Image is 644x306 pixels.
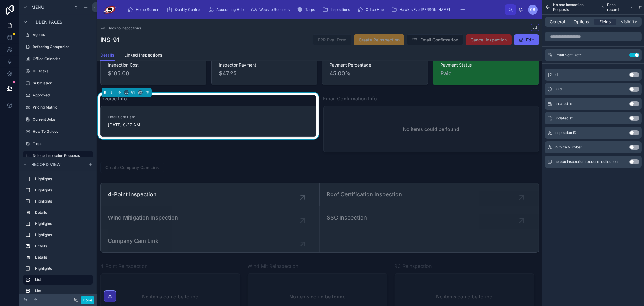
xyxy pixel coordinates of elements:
[530,7,536,12] span: CB
[555,116,573,121] span: updated at
[607,2,627,12] span: Base record
[35,266,91,271] label: Highlights
[355,4,388,15] a: Office Hub
[100,95,127,102] span: Invoice Info
[102,5,118,15] img: App logo
[165,4,205,15] a: Quality Control
[305,7,315,12] span: Tarps
[136,7,159,12] span: Home Screen
[108,115,153,119] span: Email Sent Date
[23,42,93,52] a: Referring Companies
[124,50,163,62] a: Linked Inspections
[33,57,92,61] label: Office Calendar
[23,103,93,112] a: Pricing Matrix
[31,19,62,25] span: Hidden pages
[33,129,92,134] label: How To Guides
[19,171,97,294] div: scrollable content
[574,19,589,25] span: Options
[331,7,350,12] span: Inspections
[33,141,92,146] label: Tarps
[33,93,92,98] label: Approved
[295,4,319,15] a: Tarps
[100,52,115,58] span: Details
[125,4,163,15] a: Home Screen
[35,255,91,260] label: Details
[35,210,91,215] label: Details
[108,122,153,128] span: [DATE] 9:27 AM
[35,177,91,181] label: Highlights
[216,7,244,12] span: Accounting Hub
[35,221,91,226] label: Highlights
[555,145,582,150] span: Invoice Number
[23,115,93,124] a: Current Jobs
[555,159,618,164] span: noloco inspection requests collection
[206,4,248,15] a: Accounting Hub
[636,5,642,10] span: List
[35,244,91,249] label: Details
[23,54,93,64] a: Office Calendar
[35,233,91,237] label: Highlights
[555,101,572,106] span: created at
[33,153,89,158] label: Noloco Inspection Requests
[33,69,92,73] label: HE Tasks
[23,78,93,88] a: Submission
[23,139,93,148] a: Tarps
[100,26,141,31] a: Back to Inspections
[33,81,92,86] label: Submission
[555,72,558,77] span: id
[555,87,562,92] span: uuid
[33,32,92,37] label: Agents
[23,66,93,76] a: HE Tasks
[23,151,93,161] a: Noloco Inspection Requests
[35,288,91,293] label: List
[35,277,88,282] label: List
[600,19,611,25] span: Fields
[33,44,92,49] label: Referring Companies
[366,7,384,12] span: Office Hub
[23,90,93,100] a: Approved
[23,30,93,40] a: Agents
[555,130,577,135] span: Inspection ID
[175,7,201,12] span: Quality Control
[33,117,92,122] label: Current Jobs
[108,26,141,31] span: Back to Inspections
[550,19,565,25] span: General
[23,127,93,136] a: How To Guides
[400,7,450,12] span: Hawk's Eye [PERSON_NAME]
[124,52,163,58] span: Linked Inspections
[33,105,92,110] label: Pricing Matrix
[259,7,290,12] span: Website Requests
[31,161,61,168] span: Record view
[389,4,454,15] a: Hawk's Eye [PERSON_NAME]
[514,34,539,45] button: Edit
[31,4,44,10] span: Menu
[100,50,115,61] a: Details
[35,188,91,193] label: Highlights
[320,4,354,15] a: Inspections
[81,296,94,304] button: Done
[621,19,637,25] span: Visibility
[122,3,505,16] div: scrollable content
[553,2,599,12] span: Noloco Inspection Requests
[249,4,294,15] a: Website Requests
[100,36,119,44] h1: INS-91
[555,53,582,57] span: Email Sent Date
[35,199,91,204] label: Highlights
